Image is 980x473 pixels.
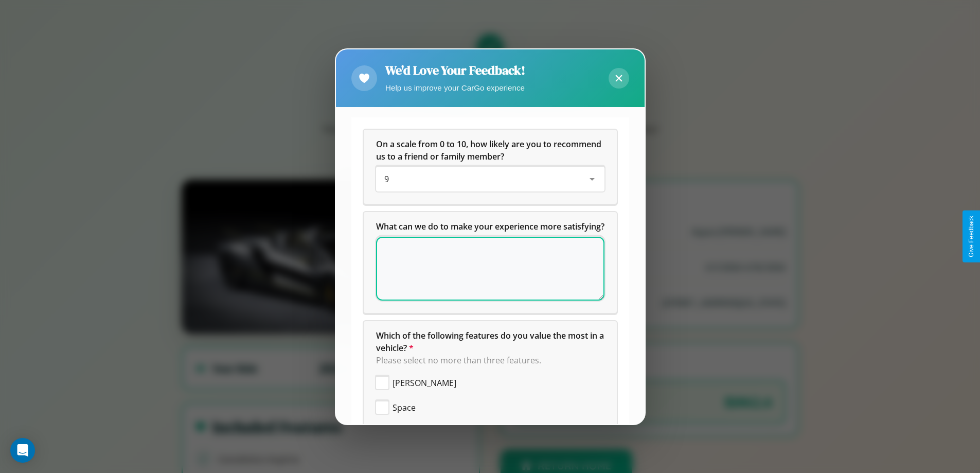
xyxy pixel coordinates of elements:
span: Space [393,401,416,414]
p: Help us improve your CarGo experience [385,81,525,95]
span: [PERSON_NAME] [393,377,456,389]
span: 9 [384,173,389,185]
div: Open Intercom Messenger [10,438,35,463]
h2: We'd Love Your Feedback! [385,62,525,79]
span: What can we do to make your experience more satisfying? [376,221,604,232]
h5: On a scale from 0 to 10, how likely are you to recommend us to a friend or family member? [376,138,604,163]
span: On a scale from 0 to 10, how likely are you to recommend us to a friend or family member? [376,138,603,162]
span: Which of the following features do you value the most in a vehicle? [376,330,606,354]
span: Please select no more than three features. [376,355,541,366]
div: On a scale from 0 to 10, how likely are you to recommend us to a friend or family member? [376,167,604,191]
div: Give Feedback [968,216,975,257]
div: On a scale from 0 to 10, how likely are you to recommend us to a friend or family member? [364,130,617,204]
